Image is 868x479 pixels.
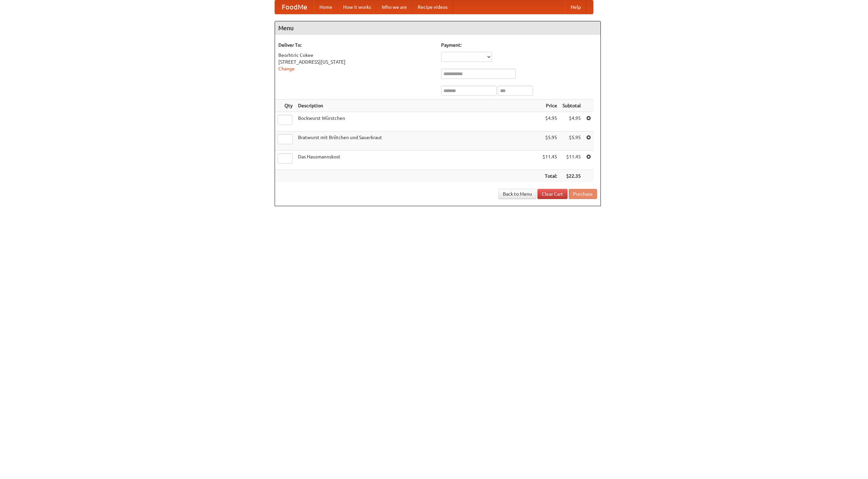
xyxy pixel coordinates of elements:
[278,42,434,48] h5: Deliver To:
[275,21,600,35] h4: Menu
[441,42,597,48] h5: Payment:
[540,151,560,170] td: $11.45
[560,100,584,112] th: Subtotal
[376,0,412,14] a: Who we are
[278,59,434,65] div: [STREET_ADDRESS][US_STATE]
[338,0,376,14] a: How it works
[537,189,568,199] a: Clear Cart
[278,52,434,59] div: Beorhtric Cokee
[314,0,338,14] a: Home
[498,189,536,199] a: Back to Menu
[275,100,295,112] th: Qty
[540,112,560,131] td: $4.95
[540,131,560,151] td: $5.95
[560,151,584,170] td: $11.45
[275,0,314,14] a: FoodMe
[560,112,584,131] td: $4.95
[412,0,453,14] a: Recipe videos
[540,100,560,112] th: Price
[540,170,560,182] th: Total:
[565,0,586,14] a: Help
[569,189,597,199] button: Purchase
[278,66,295,71] a: Change
[295,100,540,112] th: Description
[295,112,540,131] td: Bockwurst Würstchen
[560,131,584,151] td: $5.95
[560,170,584,182] th: $22.35
[295,131,540,151] td: Bratwurst mit Brötchen und Sauerkraut
[295,151,540,170] td: Das Hausmannskost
